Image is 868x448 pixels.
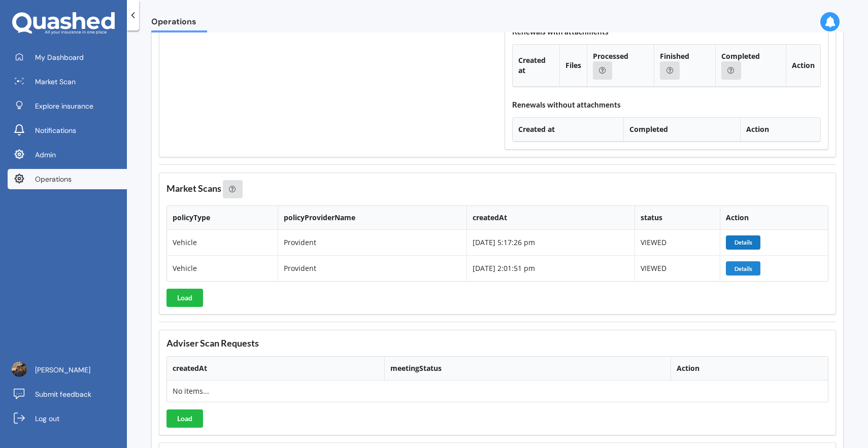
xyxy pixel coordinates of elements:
[278,230,466,255] td: Provident
[654,45,715,87] th: Finished
[151,17,207,30] span: Operations
[8,408,127,429] a: Log out
[35,365,90,375] span: [PERSON_NAME]
[8,72,127,92] a: Market Scan
[12,362,27,377] img: ACg8ocJLa-csUtcL-80ItbA20QSwDJeqfJvWfn8fgM9RBEIPTcSLDHdf=s96-c
[278,206,466,230] th: policyProviderName
[587,45,654,87] th: Processed
[8,169,127,189] a: Operations
[671,357,828,381] th: Action
[513,45,559,87] th: Created at
[35,413,59,424] span: Log out
[726,261,760,275] button: Details
[466,255,635,281] td: [DATE] 2:01:51 pm
[166,409,203,428] button: Load
[623,118,740,142] th: Completed
[35,174,72,184] span: Operations
[466,230,635,255] td: [DATE] 5:17:26 pm
[559,45,587,87] th: Files
[167,381,384,402] td: No items...
[8,47,127,67] a: My Dashboard
[384,357,671,381] th: meetingStatus
[278,255,466,281] td: Provident
[8,384,127,404] a: Submit feedback
[166,289,203,307] button: Load
[8,360,127,380] a: [PERSON_NAME]
[8,145,127,165] a: Admin
[8,120,127,141] a: Notifications
[512,100,821,110] h4: Renewals without attachments
[35,77,76,87] span: Market Scan
[635,206,720,230] th: status
[166,337,828,349] h3: Adviser Scan Requests
[35,52,84,62] span: My Dashboard
[35,150,56,160] span: Admin
[35,101,93,111] span: Explore insurance
[726,263,762,273] a: Details
[786,45,820,87] th: Action
[35,125,76,135] span: Notifications
[466,206,635,230] th: createdAt
[167,357,384,381] th: createdAt
[635,230,720,255] td: VIEWED
[513,118,623,142] th: Created at
[726,235,760,250] button: Details
[35,389,91,399] span: Submit feedback
[726,237,762,247] a: Details
[8,96,127,116] a: Explore insurance
[740,118,820,142] th: Action
[166,180,828,198] h3: Market Scans
[167,206,278,230] th: policyType
[167,255,278,281] td: Vehicle
[715,45,786,87] th: Completed
[720,206,828,230] th: Action
[167,230,278,255] td: Vehicle
[635,255,720,281] td: VIEWED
